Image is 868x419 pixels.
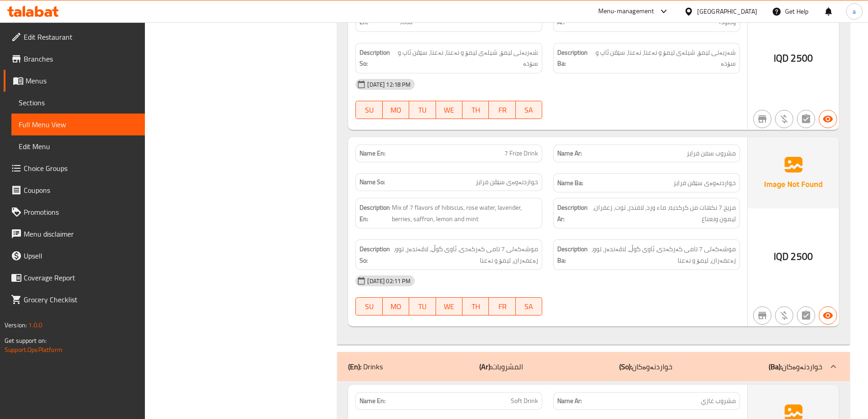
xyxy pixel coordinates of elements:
[19,141,138,152] span: Edit Menu
[511,396,538,406] span: Soft Drink
[819,306,837,325] button: Available
[493,103,512,117] span: FR
[360,202,390,224] strong: Description En:
[4,26,145,48] a: Edit Restaurant
[360,47,395,69] strong: Description So:
[462,297,489,316] button: TH
[383,297,409,316] button: MO
[619,360,632,373] b: (So):
[590,243,736,266] span: موشەکەلی 7 تامی کەرکەدی، ئاوی گوڵ، لاڤەندەر، توو، زەعفەران، لیمۆ و نەعنا
[819,110,837,128] button: Available
[4,223,145,245] a: Menu disclaimer
[26,75,138,86] span: Menus
[436,297,462,316] button: WE
[774,49,789,67] span: IQD
[19,119,138,130] span: Full Menu View
[797,110,815,128] button: Not has choices
[4,48,145,70] a: Branches
[409,297,436,316] button: TU
[11,135,145,157] a: Edit Menu
[775,306,793,325] button: Purchased item
[619,361,673,372] p: خواردنەوەکان
[11,92,145,114] a: Sections
[596,47,736,69] span: شەربەتی لیمۆ، شیلەی لیمۆ و نەعنا، نەعنا، سێڤن ئاپ و سۆدە
[4,267,145,289] a: Coverage Report
[24,163,138,174] span: Choice Groups
[24,207,138,217] span: Promotions
[360,5,397,28] strong: Description En:
[24,185,138,196] span: Coupons
[360,103,379,117] span: SU
[386,103,406,117] span: MO
[769,360,782,373] b: (Ba):
[791,49,813,67] span: 2500
[557,5,595,28] strong: Description Ar:
[791,248,813,265] span: 2500
[24,250,138,261] span: Upsell
[360,396,385,406] strong: Name En:
[519,103,539,117] span: SA
[673,177,736,189] span: خواردنەوەی سێڤن فرايز
[797,306,815,325] button: Not has choices
[557,149,582,158] strong: Name Ar:
[466,300,485,313] span: TH
[11,114,145,135] a: Full Menu View
[504,149,538,158] span: 7 Frize Drink
[337,352,850,381] div: (En): Drinks(Ar):المشروبات(So):خواردنەوەکان(Ba):خواردنەوەکان
[748,137,839,208] img: Ae5nvW7+0k+MAAAAAElFTkSuQmCC
[397,47,538,69] span: شەربەتی لیمۆ، شیلەی لیمۆ و نەعنا، نەعنا، سێڤن ئاپ و سۆدە
[4,289,145,310] a: Grocery Checklist
[557,177,583,189] strong: Name Ba:
[360,177,385,187] strong: Name So:
[386,300,406,313] span: MO
[436,101,462,119] button: WE
[24,31,138,42] span: Edit Restaurant
[413,300,432,313] span: TU
[479,360,492,373] b: (Ar):
[24,272,138,283] span: Coverage Report
[383,101,409,119] button: MO
[5,335,46,347] span: Get support on:
[440,300,459,313] span: WE
[4,179,145,201] a: Coupons
[24,294,138,305] span: Grocery Checklist
[697,6,757,16] div: [GEOGRAPHIC_DATA]
[489,101,515,119] button: FR
[687,149,736,158] span: مشروب سفن فرايز
[440,103,459,117] span: WE
[476,177,538,187] span: خواردنەوەی سێڤن فرايز
[364,80,414,89] span: [DATE] 12:18 PM
[360,243,390,266] strong: Description So:
[516,101,542,119] button: SA
[774,248,789,265] span: IQD
[348,361,383,372] p: Drinks
[557,243,588,266] strong: Description Ba:
[5,319,27,331] span: Version:
[753,110,771,128] button: Not branch specific item
[479,361,523,372] p: المشروبات
[392,202,538,224] span: Mix of 7 flavors of hibiscus, rose water, lavender, berries, saffron, lemon and mint
[28,319,42,331] span: 1.0.0
[4,157,145,179] a: Choice Groups
[4,70,145,92] a: Menus
[19,97,138,108] span: Sections
[392,243,538,266] span: موشەکەلی 7 تامی کەرکەدی، ئاوی گوڵ، لاڤەندەر، توو، زەعفەران، لیمۆ و نەعنا
[853,6,856,16] span: a
[557,202,589,224] strong: Description Ar:
[519,300,539,313] span: SA
[364,277,414,285] span: [DATE] 02:11 PM
[753,306,771,325] button: Not branch specific item
[598,6,654,17] div: Menu-management
[557,396,582,406] strong: Name Ar:
[4,245,145,267] a: Upsell
[516,297,542,316] button: SA
[466,103,485,117] span: TH
[489,297,515,316] button: FR
[413,103,432,117] span: TU
[409,101,436,119] button: TU
[5,344,62,356] a: Support.OpsPlatform
[355,101,382,119] button: SU
[360,300,379,313] span: SU
[24,228,138,239] span: Menu disclaimer
[769,361,822,372] p: خواردنەوەکان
